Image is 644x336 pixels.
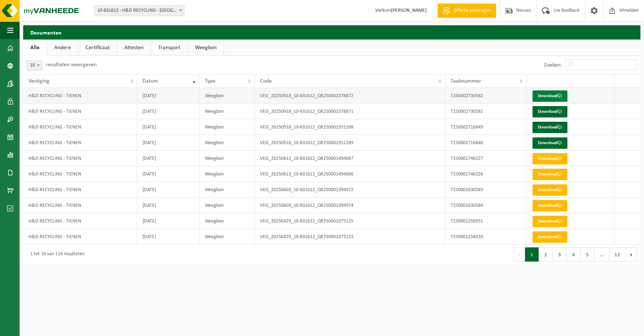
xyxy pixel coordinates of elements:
[539,247,553,262] button: 2
[151,40,187,56] a: Transport
[255,182,445,198] td: VEG_20250603_10-831612_QR250001394972
[23,198,137,213] td: H&D RECYCLING - TIENEN
[199,119,255,135] td: Weegbon
[23,119,137,135] td: H&D RECYCLING - TIENEN
[255,166,445,182] td: VEG_20250613_10-831612_QR250001494686
[533,106,567,117] a: Download
[137,88,199,104] td: [DATE]
[23,40,47,56] a: Alle
[142,78,158,84] span: Datum
[23,166,137,182] td: H&D RECYCLING - TIENEN
[23,182,137,198] td: H&D RECYCLING - TIENEN
[255,198,445,213] td: VEG_20250603_10-831612_QR250001394974
[437,4,496,18] a: Offerte aanvragen
[255,88,445,104] td: VEG_20250918_10-831612_QR250002378872
[27,61,42,70] span: 10
[47,40,78,56] a: Andere
[255,119,445,135] td: VEG_20250916_10-831612_QR250002351288
[199,213,255,229] td: Weegbon
[255,229,445,245] td: VEG_20250429_10-831612_QR250001075123
[451,78,481,84] span: Taaknummer
[28,78,50,84] span: Vestiging
[27,248,84,261] div: 1 tot 10 van 116 resultaten
[137,166,199,182] td: [DATE]
[445,151,526,166] td: T250001746227
[445,198,526,213] td: T250001630584
[23,104,137,119] td: H&D RECYCLING - TIENEN
[199,151,255,166] td: Weegbon
[533,231,567,243] a: Download
[27,60,42,71] span: 10
[445,229,526,245] td: T250001258320
[255,104,445,119] td: VEG_20250918_10-831612_QR250002378871
[553,247,567,262] button: 3
[445,135,526,151] td: T250002716848
[137,198,199,213] td: [DATE]
[199,229,255,245] td: Weegbon
[533,216,567,227] a: Download
[137,151,199,166] td: [DATE]
[626,247,637,262] button: Next
[533,153,567,164] a: Download
[23,88,137,104] td: H&D RECYCLING - TIENEN
[525,247,539,262] button: 1
[23,135,137,151] td: H&D RECYCLING - TIENEN
[199,135,255,151] td: Weegbon
[445,182,526,198] td: T250001630583
[594,247,609,262] span: …
[533,122,567,133] a: Download
[255,135,445,151] td: VEG_20250916_10-831612_QR250002351289
[533,169,567,180] a: Download
[533,184,567,196] a: Download
[117,40,151,56] a: Attesten
[137,182,199,198] td: [DATE]
[260,78,272,84] span: Code
[255,151,445,166] td: VEG_20250613_10-831612_QR250001494687
[137,119,199,135] td: [DATE]
[23,229,137,245] td: H&D RECYCLING - TIENEN
[205,78,215,84] span: Type
[199,104,255,119] td: Weegbon
[199,198,255,213] td: Weegbon
[445,213,526,229] td: T250001258351
[23,151,137,166] td: H&D RECYCLING - TIENEN
[445,119,526,135] td: T250002716849
[188,40,224,56] a: Weegbon
[199,88,255,104] td: Weegbon
[533,90,567,102] a: Download
[137,135,199,151] td: [DATE]
[445,104,526,119] td: T250002730581
[391,8,427,13] strong: [PERSON_NAME]
[533,137,567,149] a: Download
[514,247,525,262] button: Previous
[445,88,526,104] td: T250002730582
[137,229,199,245] td: [DATE]
[94,6,184,16] span: 10-831612 - H&D RECYCLING - TIENEN
[544,62,562,68] label: Zoeken:
[137,104,199,119] td: [DATE]
[445,166,526,182] td: T250001746226
[78,40,117,56] a: Certificaat
[23,213,137,229] td: H&D RECYCLING - TIENEN
[94,5,185,16] span: 10-831612 - H&D RECYCLING - TIENEN
[199,166,255,182] td: Weegbon
[533,200,567,211] a: Download
[452,7,493,14] span: Offerte aanvragen
[23,25,640,39] h2: Documenten
[255,213,445,229] td: VEG_20250429_10-831612_QR250001075125
[137,213,199,229] td: [DATE]
[199,182,255,198] td: Weegbon
[567,247,581,262] button: 4
[581,247,594,262] button: 5
[609,247,626,262] button: 12
[46,62,97,68] label: resultaten weergeven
